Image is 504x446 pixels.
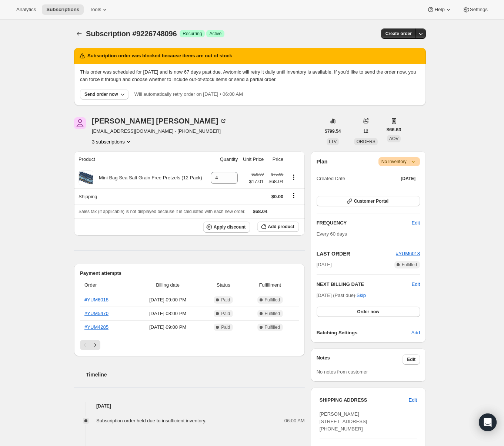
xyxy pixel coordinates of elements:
span: Settings [470,7,488,13]
span: Fulfilled [265,311,280,317]
a: #YUM4285 [84,324,109,330]
button: Add product [257,222,298,232]
a: #YUM5470 [84,311,109,316]
div: Mini Bag Sea Salt Grain Free Pretzels (12 Pack) [93,174,202,182]
span: Billing date [135,281,201,289]
h2: Payment attempts [80,270,299,277]
button: Send order now [80,89,128,99]
span: Skip [357,292,366,299]
span: Edit [409,396,417,404]
h2: FREQUENCY [317,219,412,227]
th: Quantity [208,151,240,168]
img: product img [79,170,93,185]
span: Edit [407,357,415,362]
span: Paid [221,311,230,317]
span: Create order [385,31,412,37]
button: Help [423,4,456,15]
button: Next [90,340,100,350]
a: #YUM6018 [84,297,109,303]
span: Customer Portal [354,198,388,204]
span: $66.63 [387,126,401,134]
span: LTV [329,139,337,144]
span: Subscription #9226748096 [86,30,177,38]
span: Every 60 days [317,231,347,237]
button: Edit [403,354,420,365]
button: Edit [404,394,421,406]
span: $17.01 [249,178,264,185]
th: Order [80,277,133,293]
button: Customer Portal [317,196,420,206]
button: #YUM6018 [396,250,420,257]
span: [DATE] · 09:00 PM [135,324,201,331]
span: Analytics [16,7,36,13]
span: Order now [357,309,379,315]
span: AOV [389,136,398,141]
span: [DATE] · 09:00 PM [135,296,201,304]
button: Add [407,327,424,339]
span: Sales tax (if applicable) is not displayed because it is calculated with each new order. [79,209,246,214]
span: [DATE] · 08:00 PM [135,310,201,317]
span: [PERSON_NAME] [STREET_ADDRESS] [PHONE_NUMBER] [320,411,367,432]
span: [EMAIL_ADDRESS][DOMAIN_NAME] · [PHONE_NUMBER] [92,128,227,135]
span: Paid [221,297,230,303]
span: $0.00 [271,194,284,199]
span: [DATE] (Past due) · [317,293,366,298]
th: Shipping [74,188,208,205]
button: Settings [458,4,492,15]
h3: Notes [317,354,403,365]
small: $75.60 [271,172,283,176]
h4: [DATE] [74,402,305,410]
button: Tools [85,4,113,15]
span: Add [411,329,420,337]
span: 06:00 AM [284,417,305,425]
button: Shipping actions [288,192,300,200]
h3: SHIPPING ADDRESS [320,396,409,404]
p: Will automatically retry order on [DATE] • 06:00 AM [134,91,243,98]
button: Edit [407,217,424,229]
button: 12 [359,126,373,136]
span: Kellie LaRue [74,117,86,129]
span: Status [206,281,241,289]
small: $18.90 [251,172,264,176]
span: Apply discount [214,224,246,230]
h2: Plan [317,158,328,165]
a: #YUM6018 [396,251,420,256]
div: Send order now [84,91,118,97]
span: | [408,159,410,165]
span: Add product [268,224,294,230]
span: Recurring [183,31,202,37]
span: [DATE] [401,176,415,182]
h2: LAST ORDER [317,250,396,257]
th: Price [266,151,286,168]
span: [DATE] [317,261,332,268]
span: Edit [412,219,420,227]
span: ORDERS [356,139,375,144]
span: Help [434,7,444,13]
h2: NEXT BILLING DATE [317,281,412,288]
button: Subscriptions [74,28,84,39]
button: Product actions [288,173,300,181]
span: Active [209,31,221,37]
button: Edit [412,281,420,288]
span: Fulfilled [265,324,280,330]
button: Skip [352,290,370,301]
button: [DATE] [396,173,420,184]
span: No notes from customer [317,369,368,375]
span: No Inventory [381,158,417,165]
button: Product actions [92,138,132,145]
h6: Batching Settings [317,329,411,337]
span: Created Date [317,175,345,182]
h2: Subscription order was blocked because items are out of stock [87,52,232,60]
span: $799.54 [325,128,341,134]
span: Fulfilled [265,297,280,303]
button: Create order [381,28,416,39]
button: $799.54 [320,126,345,136]
h2: Timeline [86,371,305,378]
button: Analytics [12,4,40,15]
button: Subscriptions [42,4,84,15]
nav: Pagination [80,340,299,350]
th: Unit Price [240,151,266,168]
span: Paid [221,324,230,330]
span: 12 [363,128,368,134]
